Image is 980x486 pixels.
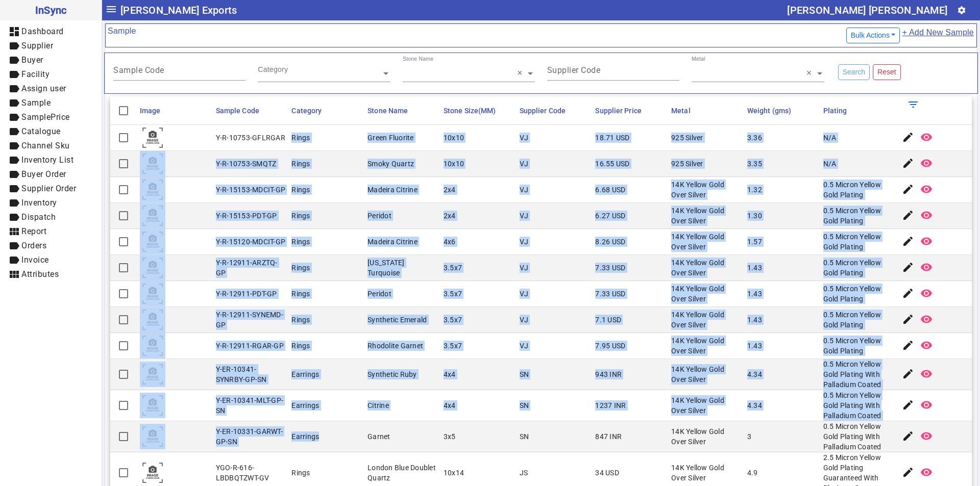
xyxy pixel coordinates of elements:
div: Peridot [367,289,391,299]
mat-icon: label [8,68,20,81]
div: 0.5 Micron Yellow Gold Plating [823,232,893,252]
div: 16.55 USD [595,159,629,169]
div: 34 USD [595,468,619,478]
div: 14K Yellow Gold Over Silver [671,258,741,278]
div: 14K Yellow Gold Over Silver [671,284,741,304]
div: Madeira Citrine [367,237,418,247]
mat-icon: label [8,197,20,209]
div: VJ [520,211,529,221]
span: Supplier Price [595,107,641,115]
div: JS [520,468,528,478]
div: 3.5x7 [444,315,462,325]
div: VJ [520,185,529,195]
img: comingsoon.png [140,229,165,254]
mat-icon: edit [902,261,914,273]
span: Catalogue [21,126,61,136]
div: 3.5x7 [444,341,462,351]
div: 0.5 Micron Yellow Gold Plating With Palladium Coated [823,390,893,421]
img: comingsoon.png [140,255,165,280]
mat-icon: filter_list [907,98,919,111]
div: Green Fluorite [367,133,414,143]
div: 1.43 [747,263,762,273]
mat-label: Supplier Code [547,65,601,75]
mat-icon: edit [902,287,914,299]
div: 8.26 USD [595,237,625,247]
img: comingsoon.png [140,125,165,150]
div: 4x6 [444,237,456,247]
span: Category [291,107,322,115]
mat-icon: label [8,240,20,252]
mat-icon: remove_red_eye [920,313,933,325]
span: Clear all [517,68,526,79]
span: Clear all [806,68,815,79]
mat-icon: remove_red_eye [920,235,933,247]
mat-icon: edit [902,368,914,380]
mat-icon: label [8,168,20,181]
span: Stone Name [367,107,408,115]
span: SamplePrice [21,112,70,122]
div: Synthetic Ruby [367,369,417,379]
div: 0.5 Micron Yellow Gold Plating [823,206,893,226]
div: N/A [823,133,837,143]
div: 2x4 [444,211,456,221]
div: Madeira Citrine [367,185,418,195]
img: comingsoon.png [140,460,165,485]
div: SN [520,369,529,379]
img: comingsoon.png [140,393,165,418]
mat-icon: edit [902,430,914,442]
mat-icon: label [8,125,20,138]
mat-icon: remove_red_eye [920,466,933,478]
mat-icon: remove_red_eye [920,131,933,143]
div: 14K Yellow Gold Over Silver [671,180,741,200]
div: Garnet [367,431,390,442]
div: Rings [291,315,310,325]
span: Weight (gms) [747,107,791,115]
div: 10x14 [444,468,464,478]
div: Y-ER-10341-MLT-GP-SN [216,395,286,416]
img: comingsoon.png [140,424,165,449]
span: Inventory List [21,155,73,165]
div: Rings [291,468,310,478]
div: N/A [823,159,837,169]
div: 0.5 Micron Yellow Gold Plating [823,284,893,304]
mat-icon: view_module [8,225,20,238]
mat-icon: menu [105,3,117,15]
div: 4x4 [444,400,456,411]
div: 4.9 [747,468,758,478]
div: Y-R-10753-SMQTZ [216,159,277,169]
span: Image [140,107,161,115]
div: 0.5 Micron Yellow Gold Plating [823,180,893,200]
div: 3.35 [747,159,762,169]
div: Rings [291,185,310,195]
span: Supplier Code [520,107,566,115]
mat-icon: remove_red_eye [920,399,933,411]
div: 14K Yellow Gold Over Silver [671,232,741,252]
div: 1.43 [747,289,762,299]
span: Supplier Order [21,184,76,193]
mat-icon: edit [902,131,914,143]
div: 7.33 USD [595,289,625,299]
span: Assign user [21,84,66,93]
img: comingsoon.png [140,177,165,202]
span: Inventory [21,198,57,208]
mat-icon: label [8,211,20,223]
div: Y-R-15120-MDCIT-GP [216,237,286,247]
div: Y-R-12911-RGAR-GP [216,341,284,351]
div: Rings [291,159,310,169]
img: comingsoon.png [140,203,165,228]
div: 14K Yellow Gold Over Silver [671,336,741,356]
div: 3x5 [444,431,456,442]
span: Plating [823,107,847,115]
mat-icon: label [8,140,20,152]
div: 14K Yellow Gold Over Silver [671,395,741,416]
div: 7.1 USD [595,315,621,325]
div: VJ [520,159,529,169]
button: Bulk Actions [846,28,900,43]
mat-icon: settings [957,6,966,15]
a: + Add New Sample [901,26,974,45]
div: YGO-R-616-LBDBQTZWT-GV [216,463,286,483]
span: Buyer Order [21,169,66,179]
div: 1.57 [747,237,762,247]
mat-icon: remove_red_eye [920,183,933,195]
mat-icon: label [8,111,20,123]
